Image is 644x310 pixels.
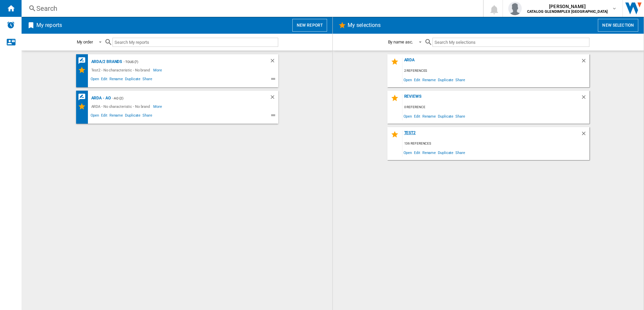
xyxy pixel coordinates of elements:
div: - TOUS (7) [122,58,256,66]
span: [PERSON_NAME] [527,3,608,10]
div: My order [77,39,93,44]
div: My Selections [78,102,90,111]
span: Rename [421,75,437,84]
h2: My reports [35,19,63,32]
div: ARDA - AO [90,94,111,102]
h2: My selections [346,19,382,32]
span: Edit [100,112,108,120]
img: alerts-logo.svg [7,21,15,29]
span: Rename [421,148,437,157]
div: Delete [269,58,278,66]
div: - AO (2) [111,94,256,102]
input: Search My reports [112,38,278,47]
div: ARDA/2 brands [90,58,122,66]
div: Delete [581,130,589,139]
span: Share [454,75,466,84]
div: ARDA [402,58,581,67]
div: REVIEWS Matrix [78,93,90,101]
span: Open [90,76,100,84]
div: REVIEWS Matrix [78,57,90,65]
b: CATALOG GLENDIMPLEX [GEOGRAPHIC_DATA] [527,9,608,14]
div: My Selections [78,66,90,74]
span: Share [141,76,153,84]
span: Open [402,148,413,157]
span: Duplicate [437,75,454,84]
div: Delete [581,58,589,67]
div: Delete [581,94,589,103]
div: Test2 [402,130,581,139]
span: Rename [108,112,124,120]
span: Duplicate [437,112,454,121]
span: Edit [100,76,108,84]
span: Share [454,112,466,121]
span: Rename [421,112,437,121]
div: Delete [269,94,278,102]
div: Reviews [402,94,581,103]
span: Duplicate [124,76,141,84]
div: By name asc. [388,39,413,44]
span: Open [402,112,413,121]
span: Edit [413,148,421,157]
span: Open [90,112,100,120]
span: Duplicate [124,112,141,120]
div: Test2 - No characteristic - No brand [90,66,153,74]
span: Share [454,148,466,157]
div: ARDA - No characteristic - No brand [90,102,154,111]
span: Edit [413,112,421,121]
div: 136 references [402,139,589,148]
span: More [153,66,163,74]
button: New selection [598,19,638,32]
span: Rename [108,76,124,84]
span: Edit [413,75,421,84]
button: New report [292,19,327,32]
span: Open [402,75,413,84]
div: 0 reference [402,103,589,112]
div: Search [36,4,465,13]
span: More [153,102,163,111]
input: Search My selections [432,38,589,47]
img: profile.jpg [508,2,522,15]
span: Share [141,112,153,120]
span: Duplicate [437,148,454,157]
div: 2 references [402,67,589,75]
